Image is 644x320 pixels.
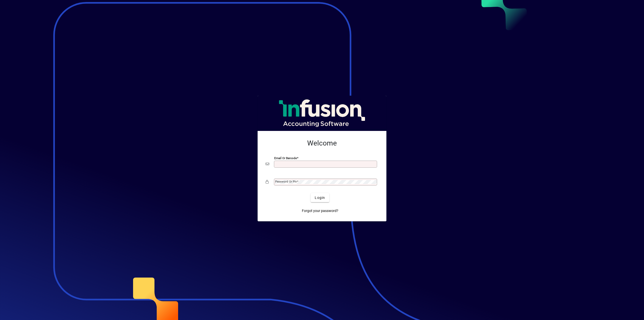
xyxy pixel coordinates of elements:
[302,208,338,214] span: Forgot your password?
[266,139,378,148] h2: Welcome
[311,193,329,202] button: Login
[275,180,297,183] mat-label: Password or Pin
[274,156,297,160] mat-label: Email or Barcode
[315,195,325,200] span: Login
[300,206,340,215] a: Forgot your password?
